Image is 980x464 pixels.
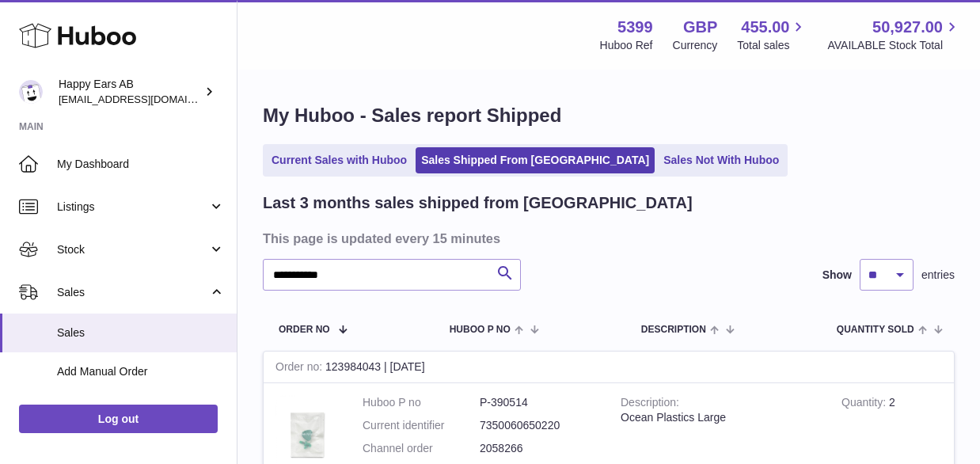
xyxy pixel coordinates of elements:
a: Log out [19,405,218,433]
strong: 5399 [617,17,653,38]
dd: 7350060650220 [480,418,597,433]
div: 123984043 | [DATE] [264,352,954,383]
div: Ocean Plastics Large [621,410,818,425]
div: Huboo Ref [600,38,653,53]
strong: Order no [275,360,325,377]
a: 50,927.00 AVAILABLE Stock Total [827,17,961,53]
span: Add Manual Order [57,364,225,379]
dt: Channel order [363,441,480,456]
a: Sales Not With Huboo [658,147,784,173]
dd: P-390514 [480,395,597,410]
strong: Quantity [841,396,889,413]
h2: Last 3 months sales shipped from [GEOGRAPHIC_DATA] [263,192,693,214]
h3: This page is updated every 15 minutes [263,230,951,247]
span: Sales [57,325,225,340]
div: Currency [673,38,718,53]
dd: 2058266 [480,441,597,456]
span: Total sales [737,38,807,53]
span: Listings [57,200,208,215]
h1: My Huboo - Sales report Shipped [263,103,955,128]
span: AVAILABLE Stock Total [827,38,961,53]
a: Sales Shipped From [GEOGRAPHIC_DATA] [416,147,655,173]
dt: Huboo P no [363,395,480,410]
span: Stock [57,242,208,257]
img: 3pl@happyearsearplugs.com [19,80,43,104]
span: 455.00 [741,17,789,38]
span: Huboo P no [450,325,511,335]
span: My Dashboard [57,157,225,172]
strong: Description [621,396,679,413]
span: Sales [57,285,208,300]
span: Quantity Sold [837,325,914,335]
dt: Current identifier [363,418,480,433]
span: [EMAIL_ADDRESS][DOMAIN_NAME] [59,93,233,105]
label: Show [822,268,852,283]
a: 455.00 Total sales [737,17,807,53]
span: entries [921,268,955,283]
span: 50,927.00 [872,17,943,38]
span: Order No [279,325,330,335]
strong: GBP [683,17,717,38]
span: Description [641,325,706,335]
div: Happy Ears AB [59,77,201,107]
a: Current Sales with Huboo [266,147,412,173]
